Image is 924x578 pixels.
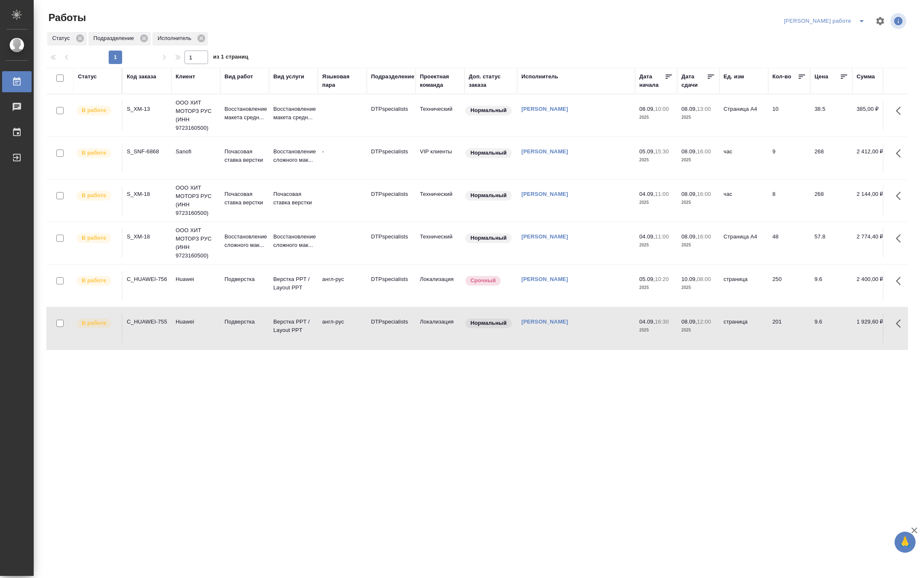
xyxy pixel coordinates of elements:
p: Срочный [470,276,496,285]
td: англ-рус [318,313,367,343]
div: Исполнитель выполняет работу [76,275,118,286]
p: Верстка PPT / Layout PPT [273,318,314,334]
p: Нормальный [470,106,507,115]
div: S_XM-13 [127,105,167,113]
td: 38.5 [810,101,852,130]
td: час [719,143,768,173]
p: 04.09, [639,318,655,325]
p: Sanofi [176,147,216,156]
div: Подразделение [88,32,151,45]
a: [PERSON_NAME] [521,318,568,325]
td: DTPspecialists [367,186,416,215]
div: Статус [47,32,87,45]
p: 2025 [639,241,673,249]
div: Код заказа [127,72,156,81]
td: 9.6 [810,271,852,300]
p: ООО ХИТ МОТОРЗ РУС (ИНН 9723160500) [176,226,216,260]
div: Исполнитель [521,72,558,81]
p: 16:00 [697,148,711,155]
td: Страница А4 [719,228,768,258]
p: В работе [82,276,106,285]
button: Здесь прячутся важные кнопки [891,313,911,334]
span: из 1 страниц [213,52,248,64]
td: час [719,186,768,215]
td: VIP клиенты [416,143,465,173]
td: Локализация [416,313,465,343]
div: Ед. изм [724,72,744,81]
span: 🙏 [898,533,912,551]
div: Дата начала [639,72,665,89]
p: 08.09, [681,148,697,155]
p: 2025 [639,113,673,122]
td: 57.8 [810,228,852,258]
td: страница [719,313,768,343]
p: Восстановление сложного мак... [273,233,314,249]
button: Здесь прячутся важные кнопки [891,228,911,249]
div: C_HUAWEI-755 [127,318,167,326]
p: 08.09, [639,106,655,112]
span: Настроить таблицу [870,11,890,31]
p: В работе [82,149,106,157]
div: Доп. статус заказа [469,72,513,89]
div: S_SNF-6868 [127,147,167,156]
p: Подразделение [93,34,137,43]
td: DTPspecialists [367,228,416,258]
td: 268 [810,186,852,215]
div: Исполнитель выполняет работу [76,190,118,201]
p: Восстановление сложного мак... [273,147,314,164]
div: Сумма [857,72,875,81]
p: 10:20 [655,276,669,282]
div: split button [782,14,870,28]
div: S_XM-18 [127,190,167,198]
p: 2025 [639,156,673,164]
p: ООО ХИТ МОТОРЗ РУС (ИНН 9723160500) [176,184,216,217]
div: Вид услуги [273,72,304,81]
p: 08:00 [697,276,711,282]
p: 2025 [681,326,715,334]
td: - [318,143,367,173]
p: 2025 [639,284,673,292]
td: англ-рус [318,271,367,300]
div: Исполнитель выполняет работу [76,105,118,116]
td: 201 [768,313,810,343]
a: [PERSON_NAME] [521,148,568,155]
td: Страница А4 [719,101,768,130]
div: Исполнитель выполняет работу [76,318,118,329]
div: Исполнитель [152,32,208,45]
div: Подразделение [371,72,414,81]
td: DTPspecialists [367,143,416,173]
p: В работе [82,319,106,327]
div: C_HUAWEI-756 [127,275,167,284]
button: Здесь прячутся важные кнопки [891,271,911,291]
div: Языковая пара [322,72,363,89]
p: 08.09, [681,191,697,197]
p: Подверстка [224,275,265,284]
div: Вид работ [224,72,253,81]
p: Восстановление сложного мак... [224,233,265,249]
p: 2025 [681,241,715,249]
p: 15:30 [655,148,669,155]
td: 2 412,00 ₽ [852,143,895,173]
p: В работе [82,234,106,242]
p: Нормальный [470,149,507,157]
p: 05.09, [639,276,655,282]
p: 13:00 [697,106,711,112]
p: Нормальный [470,191,507,200]
div: Статус [78,72,97,81]
p: 2025 [681,113,715,122]
td: Локализация [416,271,465,300]
p: В работе [82,191,106,200]
button: Здесь прячутся важные кнопки [891,186,911,206]
div: Кол-во [772,72,791,81]
a: [PERSON_NAME] [521,106,568,112]
td: 385,00 ₽ [852,101,895,130]
p: Huawei [176,318,216,326]
p: Подверстка [224,318,265,326]
p: ООО ХИТ МОТОРЗ РУС (ИНН 9723160500) [176,99,216,132]
td: 10 [768,101,810,130]
p: 08.09, [681,233,697,240]
p: Huawei [176,275,216,284]
button: 🙏 [895,532,916,553]
span: Посмотреть информацию [890,13,908,29]
p: 12:00 [697,318,711,325]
